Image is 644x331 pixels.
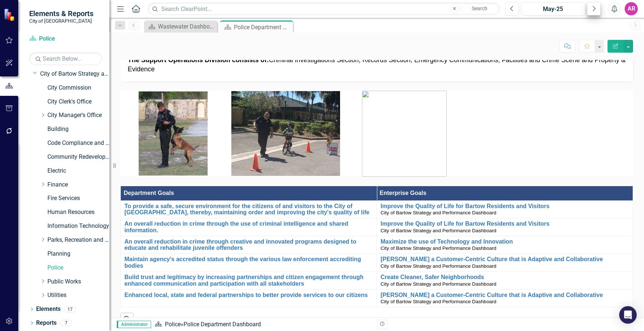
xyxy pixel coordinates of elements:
a: Building [47,125,109,133]
div: Police Department Dashboard [184,321,261,328]
div: May-25 [524,5,583,14]
a: Police [165,321,181,328]
a: Create Cleaner, Safer Neighborhoods [381,274,629,281]
a: Elements [36,305,61,313]
span: City of Bartow Strategy and Performance Dashboard [381,210,496,215]
a: Utilities [47,291,109,300]
a: An overall reduction in crime through creative and innovated programs designed to educate and reh... [124,238,373,251]
a: Maintain agency's accredited status through the various law enforcement accrediting bodies [124,256,373,269]
a: An overall reduction in crime through the use of criminal intelligence and shared information. [124,221,373,233]
div: Police Department Dashboard [234,23,291,32]
span: City of Bartow Strategy and Performance Dashboard [381,245,496,251]
a: Human Resources [47,208,109,217]
small: City of [GEOGRAPHIC_DATA] [29,18,93,24]
td: Double-Click to Edit Right Click for Context Menu [377,218,633,236]
a: City Manager's Office [47,111,109,120]
a: Police [29,35,102,43]
a: To provide a safe, secure environment for the citizens of and visitors to the City of [GEOGRAPHIC... [124,203,373,216]
a: [PERSON_NAME] a Customer-Centric Culture that is Adaptive and Collaborative [381,256,629,263]
td: Double-Click to Edit Right Click for Context Menu [377,271,633,289]
span: Administrator [117,321,151,328]
td: Double-Click to Edit Right Click for Context Menu [377,254,633,272]
span: City of Bartow Strategy and Performance Dashboard [381,263,496,269]
img: Police Officer with Child on Bike [231,91,340,176]
a: [PERSON_NAME] a Customer-Centric Culture that is Adaptive and Collaborative [381,292,629,298]
button: AR [625,2,638,15]
td: Double-Click to Edit Right Click for Context Menu [377,200,633,218]
a: City Commission [47,84,109,92]
a: City of Bartow Strategy and Performance Dashboard [40,70,109,78]
img: mceclip1%20v5.png [362,91,447,177]
a: Improve the Quality of Life for Bartow Residents and Visitors [381,203,629,210]
a: Wastewater Dashboard [146,22,215,31]
a: Reports [36,319,57,327]
td: Double-Click to Edit Right Click for Context Menu [377,236,633,254]
strong: The Support Operations Division consists of: [128,56,269,64]
a: Build trust and legitimacy by increasing partnerships and citizen engagement through enhanced com... [124,274,373,287]
img: K-9 with Police Officer [139,91,208,176]
a: Information Technology [47,222,109,230]
td: Double-Click to Edit Right Click for Context Menu [121,200,377,218]
span: City of Bartow Strategy and Performance Dashboard [381,281,496,287]
td: Double-Click to Edit Right Click for Context Menu [121,271,377,289]
a: Planning [47,250,109,258]
span: City of Bartow Strategy and Performance Dashboard [381,299,496,304]
button: May-25 [521,2,586,15]
div: 7 [60,320,72,326]
a: Improve the Quality of Life for Bartow Residents and Visitors [381,221,629,227]
td: Double-Click to Edit Right Click for Context Menu [121,218,377,236]
div: » [155,320,371,329]
div: 17 [64,306,76,312]
a: Electric [47,167,109,175]
td: Double-Click to Edit Right Click for Context Menu [121,289,377,307]
a: Public Works [47,278,109,286]
a: Maximize the use of Technology and Innovation [381,238,629,245]
img: ClearPoint Strategy [4,8,16,21]
span: Elements & Reports [29,9,93,18]
td: Double-Click to Edit Right Click for Context Menu [121,254,377,272]
a: Code Compliance and Neighborhood Services [47,139,109,147]
a: City Clerk's Office [47,98,109,106]
a: Fire Services [47,194,109,203]
button: Search [462,4,498,14]
a: Community Redevelopment Agency [47,153,109,161]
a: Finance [47,181,109,189]
a: Parks, Recreation and Cultural Arts [47,236,109,244]
a: Enhanced local, state and federal partnerships to better provide services to our citizens [124,292,373,298]
td: Double-Click to Edit Right Click for Context Menu [377,289,633,307]
p: Criminal Investigations Section, Records Section, Emergency Communications, Facilities and Crime ... [128,54,626,74]
div: Open Intercom Messenger [619,306,637,324]
div: Wastewater Dashboard [158,22,215,31]
input: Search Below... [29,52,102,65]
td: Double-Click to Edit Right Click for Context Menu [121,236,377,254]
a: Police [47,264,109,272]
input: Search ClearPoint... [148,3,500,15]
span: Search [472,5,487,11]
span: City of Bartow Strategy and Performance Dashboard [381,228,496,233]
